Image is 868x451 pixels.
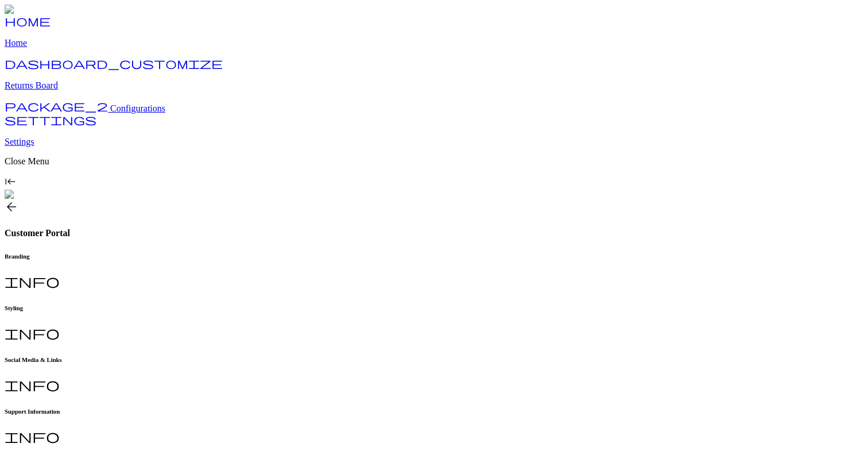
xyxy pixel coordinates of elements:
span: keyboard_tab_rtl [5,176,16,187]
span: package_2 [5,100,108,111]
h6: Branding [5,253,863,260]
h4: Customer Portal [5,228,863,238]
p: Settings [5,137,863,147]
span: info [5,377,60,391]
a: dashboard_customize Returns Board [5,61,863,91]
img: Logo [5,5,33,15]
h6: Social Media & Links [5,356,863,363]
h6: Styling [5,304,863,311]
span: home [5,15,51,26]
a: home Home [5,18,863,48]
span: info [5,429,60,443]
p: Returns Board [5,80,863,91]
span: Configurations [110,103,165,113]
span: settings [5,114,96,125]
a: settings Settings [5,117,863,147]
div: Close Menukeyboard_tab_rtl [5,156,863,190]
span: dashboard_customize [5,57,223,69]
p: Home [5,38,863,48]
span: arrow_back [5,200,18,214]
span: info [5,274,60,288]
img: commonGraphics [5,190,79,200]
a: package_2 Configurations [5,103,165,113]
span: info [5,326,60,340]
p: Close Menu [5,156,863,167]
h6: Support Information [5,408,863,415]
